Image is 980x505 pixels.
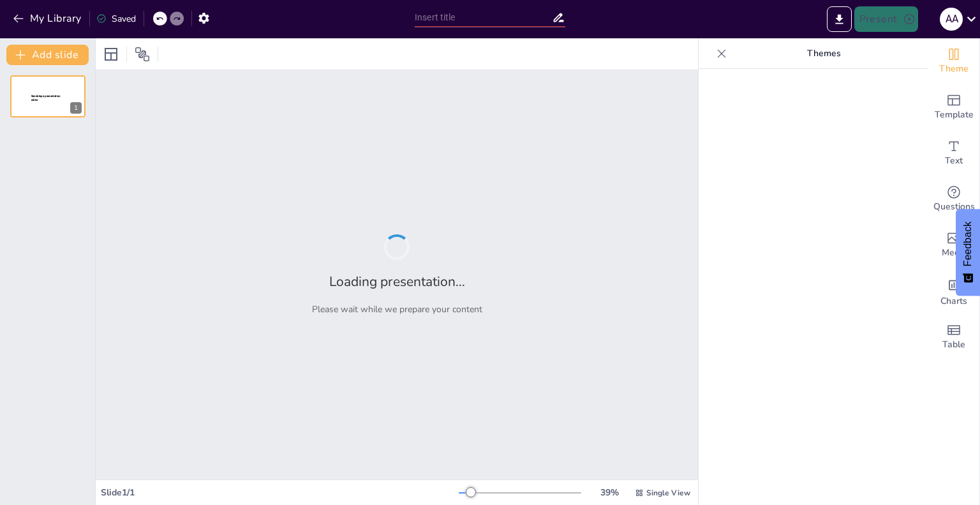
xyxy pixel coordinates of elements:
div: Add images, graphics, shapes or video [928,222,979,268]
h2: Loading presentation... [329,273,465,290]
div: Slide 1 / 1 [101,486,459,499]
div: Saved [96,13,136,25]
div: Layout [101,44,121,64]
span: Media [942,246,967,260]
button: Export to PowerPoint [827,6,852,32]
p: Themes [732,38,916,69]
div: Get real-time input from your audience [928,176,979,222]
div: 1 [70,102,82,114]
span: Theme [939,62,969,76]
span: Feedback [962,222,974,266]
div: Add ready made slides [928,84,979,130]
div: Change the overall theme [928,38,979,84]
span: Text [945,154,963,168]
div: 1 [10,75,85,117]
span: Table [942,338,965,352]
span: Template [935,108,974,122]
span: Single View [646,488,690,498]
p: Please wait while we prepare your content [312,303,482,315]
div: Add charts and graphs [928,268,979,314]
span: Sendsteps presentation editor [31,94,61,102]
button: Add slide [6,45,89,65]
input: Insert title [415,8,552,27]
span: Position [135,47,150,62]
div: 39 % [594,486,625,499]
div: Add a table [928,314,979,360]
div: Add text boxes [928,130,979,176]
button: Feedback - Show survey [956,209,980,296]
button: A A [940,6,963,32]
button: My Library [10,8,87,29]
span: Charts [940,294,967,308]
button: Present [854,6,918,32]
div: A A [940,8,963,31]
span: Questions [933,200,975,214]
